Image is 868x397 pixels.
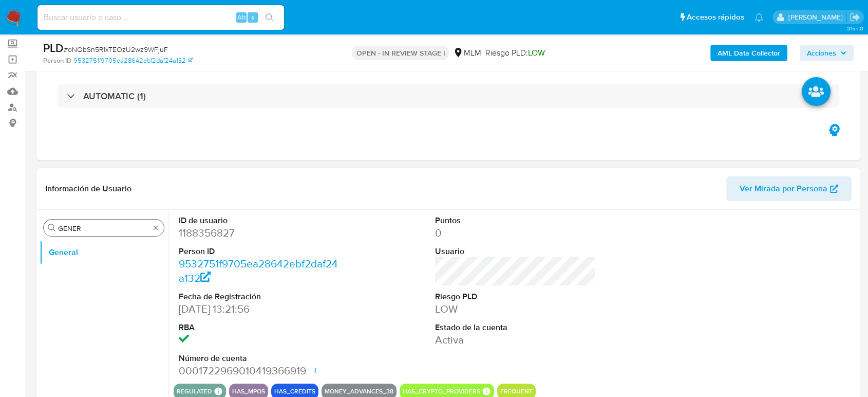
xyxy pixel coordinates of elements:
button: has_crypto_providers [403,389,480,393]
a: 9532751f9705ea28642ebf2daf24a132 [179,256,338,285]
button: has_mpos [232,389,265,393]
span: 3.154.0 [846,24,863,32]
span: Riesgo PLD: [485,47,544,59]
span: # oNObSn5R1xTEOzU2wz9WFjuF [64,44,168,55]
div: AUTOMATIC (1) [58,84,839,108]
dt: Estado de la cuenta [435,322,596,333]
dd: 0 [435,226,596,240]
a: Notificaciones [754,13,763,22]
dd: LOW [435,302,596,316]
button: Borrar [152,224,160,232]
button: AML Data Collector [710,45,787,61]
span: Accesos rápidos [687,12,744,23]
a: Salir [850,12,860,23]
dd: Activa [435,333,596,347]
dt: Riesgo PLD [435,291,596,302]
button: has_credits [274,389,315,393]
dd: 1188356827 [179,226,339,240]
b: AML Data Collector [718,45,780,61]
button: regulated [177,389,212,393]
dt: Person ID [179,246,339,257]
dt: RBA [179,322,339,333]
div: MLM [453,47,481,59]
button: Ver Mirada por Persona [726,176,852,201]
h1: Información de Usuario [45,184,131,194]
h3: AUTOMATIC (1) [83,91,146,102]
dt: Puntos [435,215,596,226]
span: Ver Mirada por Persona [740,176,827,201]
button: money_advances_38 [325,389,393,393]
p: diego.gardunorosas@mercadolibre.com.mx [788,12,846,22]
dt: Usuario [435,246,596,257]
b: PLD [43,40,64,56]
button: frequent [500,389,533,393]
button: Buscar [48,224,56,232]
span: Alt [237,12,246,22]
dd: [DATE] 13:21:56 [179,302,339,316]
button: search-icon [259,10,280,25]
span: Acciones [807,45,836,61]
dt: ID de usuario [179,215,339,226]
span: s [251,12,254,22]
p: OPEN - IN REVIEW STAGE I [352,46,449,60]
dd: 0001722969010419366919 [179,364,339,378]
button: Acciones [800,45,854,61]
input: Buscar usuario o caso... [37,11,284,24]
input: Buscar [58,224,149,233]
dt: Fecha de Registración [179,291,339,302]
a: 9532751f9705ea28642ebf2daf24a132 [73,56,193,65]
button: General [40,240,168,265]
dt: Número de cuenta [179,353,339,364]
span: LOW [527,47,544,59]
b: Person ID [43,56,71,65]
